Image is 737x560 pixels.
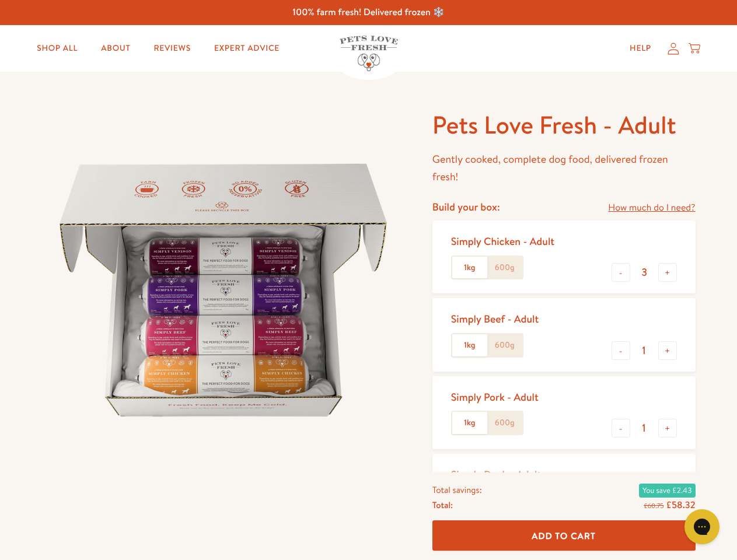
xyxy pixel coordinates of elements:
[451,390,539,404] div: Simply Pork - Adult
[666,498,695,511] span: £58.32
[27,37,87,60] a: Shop All
[487,257,522,279] label: 600g
[340,36,398,71] img: Pets Love Fresh
[487,412,522,434] label: 600g
[658,419,677,437] button: +
[452,257,487,279] label: 1kg
[42,109,404,471] img: Pets Love Fresh - Adult
[144,37,200,60] a: Reviews
[620,37,661,60] a: Help
[432,109,696,141] h1: Pets Love Fresh - Adult
[639,483,695,497] span: You save £2.43
[679,505,725,548] iframe: Gorgias live chat messenger
[452,412,487,434] label: 1kg
[432,520,696,551] button: Add To Cart
[432,482,482,497] span: Total savings:
[451,312,539,325] div: Simply Beef - Adult
[451,468,542,481] div: Simply Duck - Adult
[92,37,139,60] a: About
[644,501,663,510] s: £60.75
[432,200,500,213] h4: Build your box:
[432,497,453,512] span: Total:
[205,37,289,60] a: Expert Advice
[432,150,696,186] p: Gently cooked, complete dog food, delivered frozen fresh!
[487,334,522,356] label: 600g
[658,341,677,360] button: +
[612,419,630,437] button: -
[452,334,487,356] label: 1kg
[612,341,630,360] button: -
[532,529,596,541] span: Add To Cart
[608,200,695,216] a: How much do I need?
[658,263,677,282] button: +
[612,263,630,282] button: -
[451,235,554,248] div: Simply Chicken - Adult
